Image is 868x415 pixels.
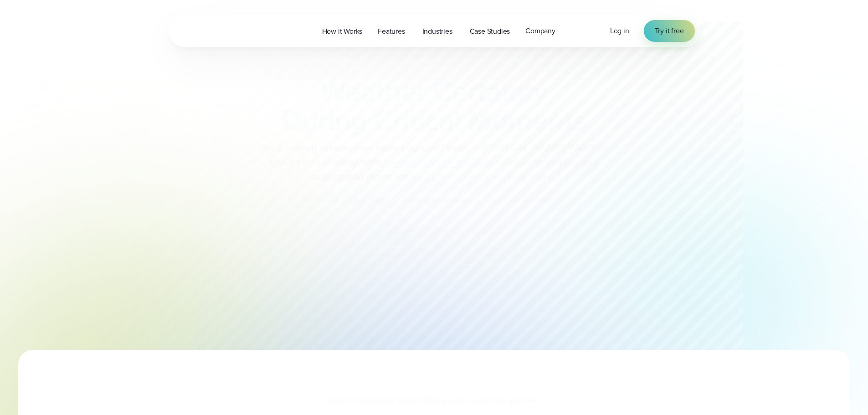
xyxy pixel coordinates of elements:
a: How it Works [314,22,370,41]
span: Industries [422,26,452,37]
span: Features [378,26,405,37]
span: Company [525,26,555,36]
a: Log in [610,26,629,36]
span: How it Works [322,26,363,37]
a: Try it free [644,20,695,42]
span: Case Studies [470,26,510,37]
a: Case Studies [462,22,518,41]
span: Try it free [655,26,684,36]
